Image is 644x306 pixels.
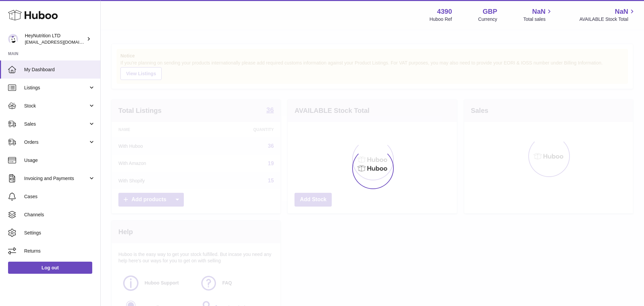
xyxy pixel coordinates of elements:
[523,16,553,23] span: Total sales
[579,16,636,23] span: AVAILABLE Stock Total
[24,67,95,73] span: My Dashboard
[430,16,452,23] div: Huboo Ref
[25,33,85,45] div: HeyNutrition LTD
[579,7,636,23] a: NaN AVAILABLE Stock Total
[24,212,95,218] span: Channels
[24,175,88,182] span: Invoicing and Payments
[8,34,18,44] img: internalAdmin-4390@internal.huboo.com
[24,103,88,109] span: Stock
[24,85,88,91] span: Listings
[24,193,95,200] span: Cases
[8,262,92,274] a: Log out
[437,7,452,16] strong: 4390
[25,39,99,45] span: [EMAIL_ADDRESS][DOMAIN_NAME]
[24,230,95,236] span: Settings
[523,7,553,23] a: NaN Total sales
[24,121,88,127] span: Sales
[24,157,95,164] span: Usage
[483,7,497,16] strong: GBP
[532,7,545,16] span: NaN
[615,7,628,16] span: NaN
[24,248,95,254] span: Returns
[478,16,497,23] div: Currency
[24,139,88,145] span: Orders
